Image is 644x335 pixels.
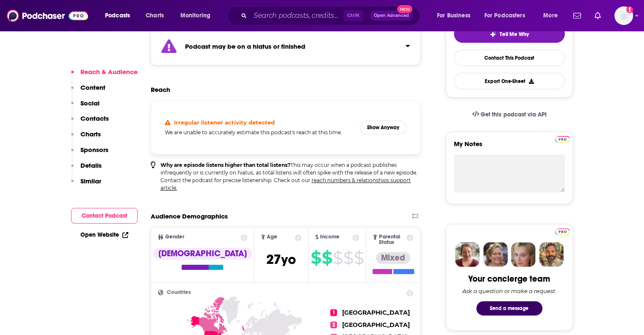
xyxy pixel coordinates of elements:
[431,9,481,22] button: open menu
[555,135,570,143] a: Pro website
[468,274,550,284] div: Your concierge team
[370,11,413,21] button: Open AdvancedNew
[322,251,332,265] span: $
[374,14,409,18] span: Open Advanced
[267,234,277,240] span: Age
[160,162,290,168] b: Why are episode listens higher than total listens?
[165,234,184,240] span: Gender
[146,10,164,22] span: Charts
[71,99,100,115] button: Social
[71,146,108,161] button: Sponsors
[80,231,128,238] a: Open Website
[80,99,100,107] p: Social
[626,6,633,13] svg: Add a profile image
[160,177,411,191] a: reach numbers & relationships support article.
[153,248,252,260] div: [DEMOGRAPHIC_DATA]
[266,251,296,268] span: 27 yo
[71,130,101,146] button: Charts
[250,9,343,22] input: Search podcasts, credits, & more...
[151,86,170,94] h2: Reach
[555,228,570,235] img: Podchaser Pro
[570,8,584,23] a: Show notifications dropdown
[160,161,421,192] p: This may occur when a podcast publishes infrequently or is currently on hiatus, as total listens ...
[342,309,410,316] span: [GEOGRAPHIC_DATA]
[151,212,228,220] h2: Audience Demographics
[379,234,405,245] span: Parental Status
[105,10,130,22] span: Podcasts
[311,251,321,265] span: $
[71,208,138,224] button: Contact Podcast
[397,5,412,13] span: New
[454,140,565,155] label: My Notes
[537,9,568,22] button: open menu
[99,9,141,22] button: open menu
[462,288,556,294] div: Ask a question or make a request.
[330,309,337,316] span: 1
[555,227,570,235] a: Pro website
[454,73,565,89] button: Export One-Sheet
[80,130,101,138] p: Charts
[354,251,364,265] span: $
[454,50,565,66] a: Contact This Podcast
[80,177,101,185] p: Similar
[476,301,542,316] button: Send a message
[80,161,102,169] p: Details
[71,161,102,177] button: Details
[455,242,480,267] img: Sydney Profile
[543,10,558,22] span: More
[320,234,340,240] span: Income
[489,31,496,38] img: tell me why sparkle
[140,9,169,22] a: Charts
[167,290,191,295] span: Countries
[185,42,305,50] strong: Podcast may be on a hiatus or finished
[437,10,470,22] span: For Business
[481,111,546,118] span: Get this podcast via API
[71,83,105,99] button: Content
[591,8,604,23] a: Show notifications dropdown
[174,119,275,126] h4: Irregular listener activity detected
[614,6,633,25] span: Logged in as patiencebaldacci
[80,146,108,154] p: Sponsors
[454,25,565,43] button: tell me why sparkleTell Me Why
[180,10,210,22] span: Monitoring
[511,242,536,267] img: Jules Profile
[7,8,88,24] img: Podchaser - Follow, Share and Rate Podcasts
[360,121,406,134] button: Show Anyway
[71,177,101,193] button: Similar
[71,114,109,130] button: Contacts
[343,251,353,265] span: $
[614,6,633,25] img: User Profile
[235,6,428,25] div: Search podcasts, credits, & more...
[151,28,421,65] section: Click to expand status details
[80,83,105,91] p: Content
[80,114,109,122] p: Contacts
[71,68,138,83] button: Reach & Audience
[165,129,354,136] h5: We are unable to accurately estimate this podcast's reach at this time.
[465,104,553,125] a: Get this podcast via API
[330,321,337,328] span: 2
[555,136,570,143] img: Podchaser Pro
[484,10,525,22] span: For Podcasters
[500,31,529,38] span: Tell Me Why
[333,251,343,265] span: $
[343,10,363,21] span: Ctrl K
[539,242,564,267] img: Jon Profile
[342,321,410,329] span: [GEOGRAPHIC_DATA]
[376,252,410,264] div: Mixed
[174,9,221,22] button: open menu
[614,6,633,25] button: Show profile menu
[479,9,537,22] button: open menu
[80,68,138,76] p: Reach & Audience
[483,242,508,267] img: Barbara Profile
